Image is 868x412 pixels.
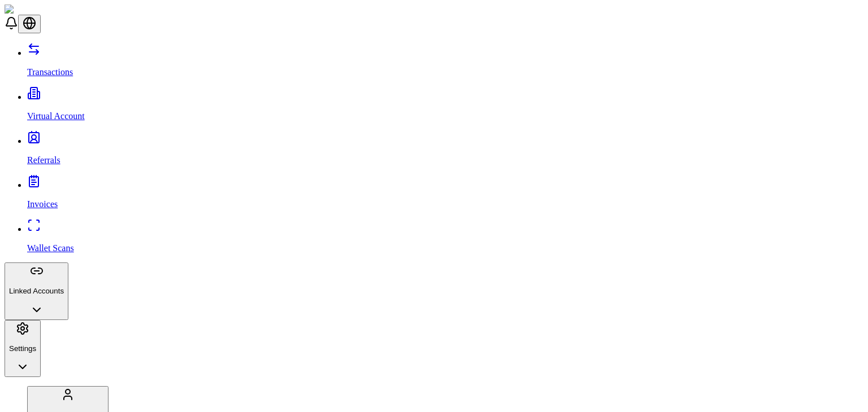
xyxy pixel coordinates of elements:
p: Referrals [27,155,863,165]
a: Wallet Scans [27,224,863,253]
p: Linked Accounts [9,287,64,295]
p: Wallet Scans [27,243,863,253]
p: Virtual Account [27,111,863,121]
a: Invoices [27,180,863,209]
img: ShieldPay Logo [5,5,72,15]
a: Virtual Account [27,92,863,121]
p: Transactions [27,67,863,77]
button: Settings [5,320,41,378]
button: Linked Accounts [5,262,68,320]
a: Referrals [27,136,863,165]
p: Settings [9,344,36,353]
a: Transactions [27,48,863,77]
p: Invoices [27,199,863,209]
